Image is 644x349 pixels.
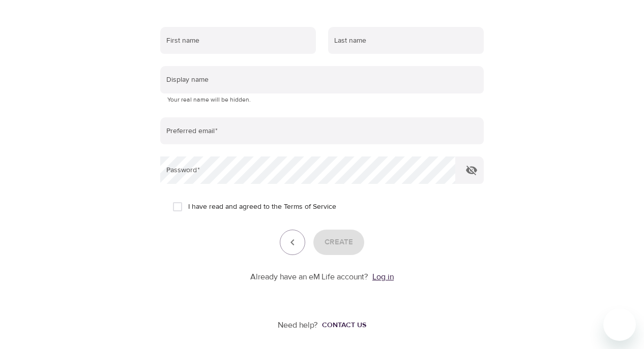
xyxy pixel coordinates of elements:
div: Contact us [322,320,366,330]
p: Need help? [278,320,318,331]
a: Log in [372,272,394,282]
iframe: Button to launch messaging window [603,308,636,341]
p: Your real name will be hidden. [167,95,477,105]
a: Terms of Service [284,202,336,212]
a: Contact us [318,320,366,330]
p: Already have an eM Life account? [250,271,368,283]
span: I have read and agreed to the [188,202,336,212]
